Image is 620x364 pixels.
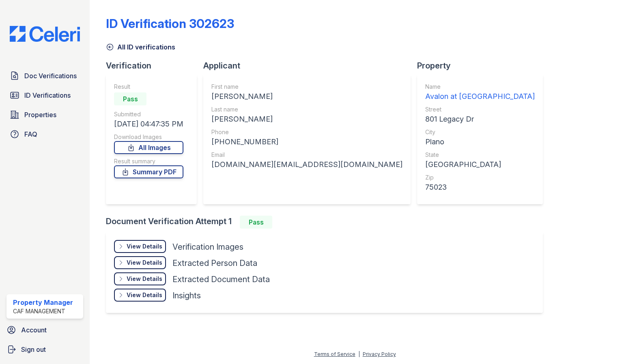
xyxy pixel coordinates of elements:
span: Account [21,325,47,335]
a: Sign out [3,341,86,358]
div: Verification Images [172,241,243,253]
div: 75023 [425,182,535,193]
div: Name [425,83,535,91]
div: 801 Legacy Dr [425,113,535,125]
div: Plano [425,136,535,148]
a: All Images [114,141,183,154]
span: FAQ [24,129,37,139]
div: Document Verification Attempt 1 [106,216,549,229]
div: First name [211,83,403,91]
div: CAF Management [13,307,73,315]
a: Summary PDF [114,165,183,178]
div: [DATE] 04:47:35 PM [114,118,183,130]
div: Extracted Person Data [172,257,257,269]
div: [PERSON_NAME] [211,91,403,102]
a: Name Avalon at [GEOGRAPHIC_DATA] [425,83,535,102]
img: CE_Logo_Blue-a8612792a0a2168367f1c8372b55b34899dd931a85d93a1a3d3e32e68fde9ad4.png [3,26,86,42]
div: Email [211,151,403,159]
div: View Details [127,291,162,299]
div: Extracted Document Data [172,274,270,285]
div: Applicant [203,60,417,71]
div: Property Manager [13,298,73,307]
div: Zip [425,173,535,182]
a: Terms of Service [314,351,355,357]
div: [DOMAIN_NAME][EMAIL_ADDRESS][DOMAIN_NAME] [211,159,403,170]
div: [PERSON_NAME] [211,113,403,125]
div: View Details [127,242,162,251]
span: Properties [24,110,56,120]
div: Result [114,83,183,91]
div: State [425,151,535,159]
div: [PHONE_NUMBER] [211,136,403,148]
div: Download Images [114,133,183,141]
span: ID Verifications [24,90,71,100]
a: Properties [6,107,83,123]
a: Account [3,322,86,338]
div: ID Verification 302623 [106,16,234,31]
div: Verification [106,60,203,71]
div: Street [425,105,535,113]
div: Pass [114,92,146,105]
div: Avalon at [GEOGRAPHIC_DATA] [425,91,535,102]
div: View Details [127,259,162,267]
div: Last name [211,105,403,113]
div: Result summary [114,157,183,165]
div: [GEOGRAPHIC_DATA] [425,159,535,170]
a: All ID verifications [106,42,175,52]
a: ID Verifications [6,87,83,103]
div: City [425,128,535,136]
div: Insights [172,290,201,301]
div: Submitted [114,110,183,118]
div: Property [417,60,549,71]
a: Doc Verifications [6,68,83,84]
span: Doc Verifications [24,71,77,81]
div: Phone [211,128,403,136]
a: Privacy Policy [363,351,396,357]
div: Pass [240,216,272,229]
span: Sign out [21,345,46,354]
div: View Details [127,275,162,283]
div: | [358,351,360,357]
a: FAQ [6,126,83,142]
